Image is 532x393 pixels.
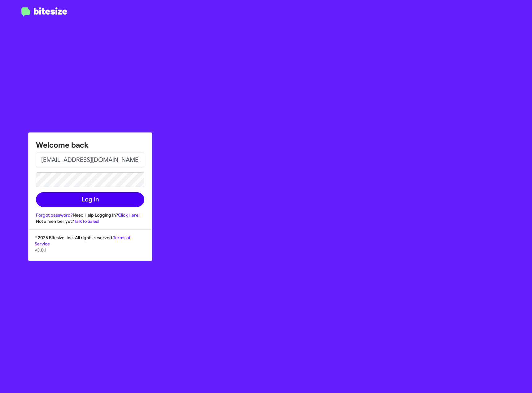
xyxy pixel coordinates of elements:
a: Terms of Service [35,235,130,247]
div: Need Help Logging In? [36,212,144,218]
div: © 2025 Bitesize, Inc. All rights reserved. [28,235,152,261]
a: Talk to Sales! [74,218,99,224]
div: Not a member yet? [36,218,144,224]
button: Log In [36,192,144,207]
p: v3.0.1 [35,247,146,253]
a: Forgot password? [36,212,73,218]
a: Click Here! [118,212,140,218]
h1: Welcome back [36,140,144,150]
input: Email address [36,153,144,167]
